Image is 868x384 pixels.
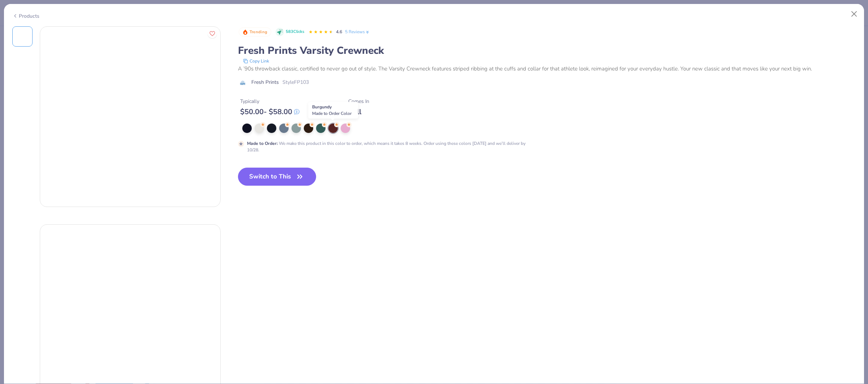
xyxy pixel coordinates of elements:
[345,29,370,35] a: 5 Reviews
[312,111,352,116] span: Made to Order Color
[238,168,316,186] button: Switch to This
[282,78,309,86] span: Style FP103
[241,57,271,65] button: copy to clipboard
[847,7,861,21] button: Close
[348,98,369,105] div: Comes In
[336,29,342,35] span: 4.6
[251,78,279,86] span: Fresh Prints
[240,107,299,116] div: $ 50.00 - $ 58.00
[286,29,304,35] span: 583 Clicks
[238,44,856,57] div: Fresh Prints Varsity Crewneck
[247,140,527,153] div: We make this product in this color to order, which means it takes 8 weeks. Order using these colo...
[238,80,248,86] img: brand logo
[12,12,39,20] div: Products
[309,26,333,38] div: 4.6 Stars
[208,29,217,38] button: Like
[239,27,271,37] button: Badge Button
[250,30,267,34] span: Trending
[242,29,248,35] img: Trending sort
[247,141,278,146] strong: Made to Order :
[308,102,358,118] div: Burgundy
[238,65,856,73] div: A ’90s throwback classic, certified to never go out of style. The Varsity Crewneck features strip...
[240,98,299,105] div: Typically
